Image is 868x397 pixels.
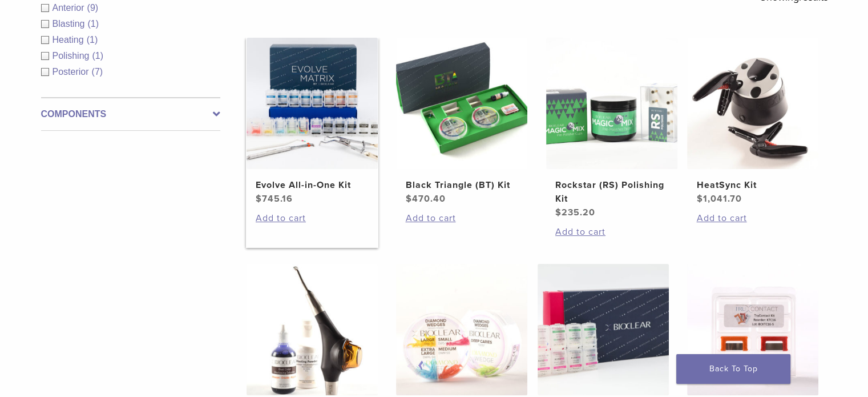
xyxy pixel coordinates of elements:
span: Heating [53,35,87,45]
a: Add to cart: “Evolve All-in-One Kit” [256,211,369,225]
span: $ [555,207,562,218]
span: Anterior [53,3,87,13]
h2: HeatSync Kit [696,178,809,192]
a: Add to cart: “HeatSync Kit” [696,211,809,225]
img: Rockstar (RS) Polishing Kit [546,38,677,169]
h2: Black Triangle (BT) Kit [405,178,518,192]
a: Add to cart: “Rockstar (RS) Polishing Kit” [555,225,668,239]
img: TruContact Kit [687,264,818,395]
span: (9) [87,3,99,13]
span: (1) [87,19,99,29]
span: $ [696,193,703,204]
span: (1) [92,51,103,61]
a: Evolve All-in-One KitEvolve All-in-One Kit $745.16 [246,38,379,206]
a: Add to cart: “Black Triangle (BT) Kit” [405,211,518,225]
bdi: 745.16 [256,193,293,204]
img: Blaster Kit [247,264,378,395]
img: Black Triangle (BT) Kit [396,38,527,169]
h2: Evolve All-in-One Kit [256,178,369,192]
img: Diamond Wedge Kits [396,264,527,395]
img: HeatSync Kit [687,38,818,169]
bdi: 1,041.70 [696,193,741,204]
img: Complete HD Anterior Kit [538,264,669,395]
label: Components [41,107,220,121]
h2: Rockstar (RS) Polishing Kit [555,178,668,206]
span: Polishing [53,51,92,61]
a: Back To Top [676,354,790,384]
bdi: 235.20 [555,207,595,218]
img: Evolve All-in-One Kit [247,38,378,169]
span: Blasting [53,19,88,29]
span: Posterior [53,67,92,77]
a: Rockstar (RS) Polishing KitRockstar (RS) Polishing Kit $235.20 [546,38,679,219]
a: Black Triangle (BT) KitBlack Triangle (BT) Kit $470.40 [395,38,528,206]
span: (7) [92,67,103,77]
span: (1) [87,35,98,45]
span: $ [405,193,411,204]
a: HeatSync KitHeatSync Kit $1,041.70 [687,38,819,206]
bdi: 470.40 [405,193,445,204]
span: $ [256,193,262,204]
